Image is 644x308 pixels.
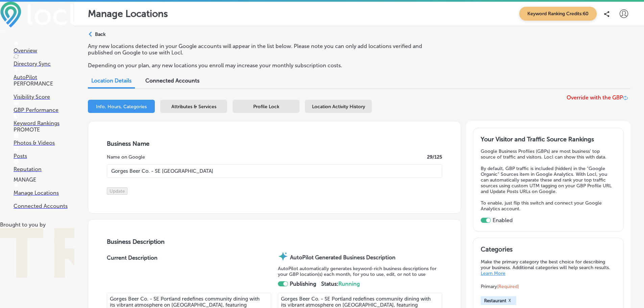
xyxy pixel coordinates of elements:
[481,245,616,256] h3: Categories
[14,176,74,183] p: MANAGE
[88,62,440,69] p: Depending on your plan, any new locations you enroll may increase your monthly subscription costs.
[484,298,506,303] span: Restaurant
[278,266,442,277] p: AutoPilot automatically generates keyword-rich business descriptions for your GBP location(s) eac...
[14,61,74,67] p: Directory Sync
[427,154,442,160] label: 29 /125
[107,255,158,293] label: Current Description
[107,238,442,245] h3: Business Description
[14,100,74,113] a: GBP Performance
[481,166,616,194] p: By default, GBP traffic is included (hidden) in the "Google Organic" Sources item in Google Analy...
[14,47,74,54] p: Overview
[493,217,513,223] label: Enabled
[481,284,519,289] span: Primary
[278,251,288,261] img: autopilot-icon
[14,68,74,80] a: AutoPilot
[14,54,74,67] a: Directory Sync
[91,77,132,84] span: Location Details
[95,31,105,37] p: Back
[481,200,616,212] p: To enable, just flip this switch and connect your Google Analytics account.
[14,153,74,159] p: Posts
[481,136,616,143] h3: Your Visitor and Traffic Source Rankings
[14,41,74,54] a: Overview
[321,281,360,287] strong: Status:
[88,43,440,56] p: Any new locations detected in your Google accounts will appear in the list below. Please note you...
[107,140,442,147] h3: Business Name
[14,107,74,113] p: GBP Performance
[567,94,623,101] span: Override with the GBP
[14,203,74,209] p: Connected Accounts
[14,114,74,126] a: Keyword Rankings
[506,298,513,303] button: X
[14,94,74,100] p: Visibility Score
[14,160,74,172] a: Reputation
[14,146,74,159] a: Posts
[107,187,127,195] button: Update
[14,166,74,172] p: Reputation
[88,8,168,19] p: Manage Locations
[14,190,74,196] p: Manage Locations
[14,120,74,126] p: Keyword Rankings
[481,270,505,276] a: Learn More
[14,196,74,209] a: Connected Accounts
[14,183,74,196] a: Manage Locations
[519,7,597,21] span: Keyword Ranking Credits: 60
[145,77,199,84] span: Connected Accounts
[497,284,519,289] span: (Required)
[290,254,396,261] strong: AutoPilot Generated Business Description
[14,133,74,146] a: Photos & Videos
[96,104,147,110] span: Info, Hours, Categories
[312,104,365,110] span: Location Activity History
[14,74,74,80] p: AutoPilot
[107,154,145,160] label: Name on Google
[171,104,216,110] span: Attributes & Services
[481,148,616,160] p: Google Business Profiles (GBPs) are most business' top source of traffic and visitors. Locl can s...
[107,164,442,178] input: Enter Location Name
[14,140,74,146] p: Photos & Videos
[481,259,616,276] p: Make the primary category the best choice for describing your business. Additional categories wil...
[338,281,360,287] span: Running
[14,87,74,100] a: Visibility Score
[14,80,74,87] p: PERFORMANCE
[14,126,74,133] p: PROMOTE
[290,281,316,287] strong: Publishing
[253,104,279,110] span: Profile Lock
